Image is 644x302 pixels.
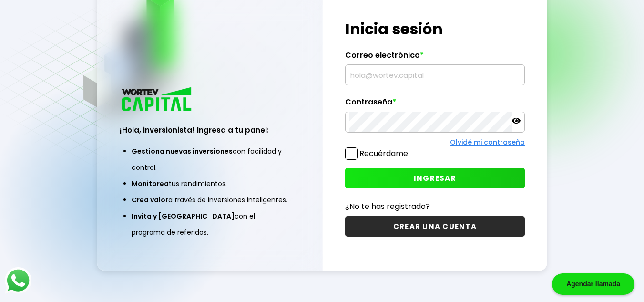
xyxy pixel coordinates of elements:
[132,143,288,176] li: con facilidad y control.
[345,97,525,112] label: Contraseña
[132,211,235,221] span: Invita y [GEOGRAPHIC_DATA]
[450,137,525,147] a: Olvidé mi contraseña
[120,125,300,135] h3: ¡Hola, inversionista! Ingresa a tu panel:
[132,195,168,205] span: Crea valor
[345,200,525,212] p: ¿No te has registrado?
[345,51,525,65] label: Correo electrónico
[345,168,525,188] button: INGRESAR
[359,148,408,159] label: Recuérdame
[345,18,525,41] h1: Inicia sesión
[345,216,525,237] button: CREAR UNA CUENTA
[132,176,288,192] li: tus rendimientos.
[132,179,169,188] span: Monitorea
[5,267,31,294] img: logos_whatsapp-icon.242b2217.svg
[414,173,456,183] span: INGRESAR
[552,273,634,295] div: Agendar llamada
[132,146,233,156] span: Gestiona nuevas inversiones
[132,208,288,240] li: con el programa de referidos.
[120,86,195,114] img: logo_wortev_capital
[345,200,525,237] a: ¿No te has registrado?CREAR UNA CUENTA
[349,65,521,85] input: hola@wortev.capital
[132,192,288,208] li: a través de inversiones inteligentes.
